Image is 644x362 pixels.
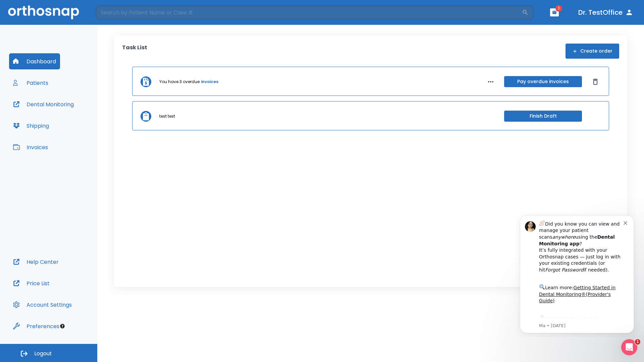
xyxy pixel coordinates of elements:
[621,339,637,355] iframe: Intercom live chat
[29,107,89,119] a: App Store
[9,139,52,155] button: Invoices
[504,111,582,122] button: Finish Draft
[635,339,640,345] span: 1
[9,53,60,69] button: Dashboard
[566,44,619,59] button: Create order
[34,350,52,357] span: Logout
[9,318,63,334] button: Preferences
[510,209,644,337] iframe: Intercom notifications message
[201,79,218,85] a: invoices
[9,118,53,134] button: Shipping
[59,323,65,329] div: Tooltip anchor
[29,114,114,120] p: Message from Ma, sent 5w ago
[555,5,562,12] span: 1
[159,113,175,119] p: test test
[9,96,78,112] button: Dental Monitoring
[9,75,52,91] button: Patients
[9,254,63,270] button: Help Center
[114,10,119,16] button: Dismiss notification
[504,76,582,87] button: Pay overdue invoices
[96,6,522,19] input: Search by Patient Name or Case #
[9,275,54,291] button: Price List
[29,105,114,139] div: Download the app: | ​ Let us know if you need help getting started!
[576,6,636,18] button: Dr. TestOffice
[159,79,200,85] p: You have 3 overdue
[9,297,76,313] button: Account Settings
[122,44,147,59] p: Task List
[8,5,79,19] img: Orthosnap
[590,76,601,87] button: Dismiss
